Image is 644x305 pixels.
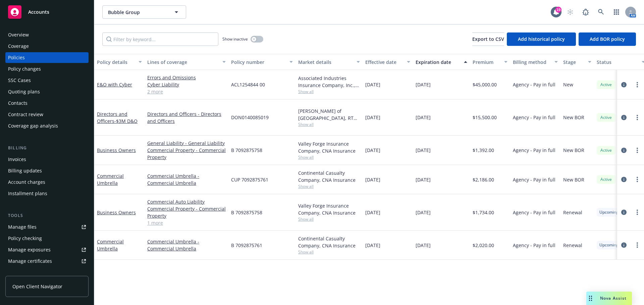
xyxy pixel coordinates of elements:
[5,145,89,151] div: Billing
[513,81,555,88] span: Agency - Pay in full
[590,36,625,42] span: Add BOR policy
[228,54,296,70] button: Policy number
[473,209,494,216] span: $1,734.00
[5,98,89,108] a: Contacts
[473,176,494,183] span: $2,186.00
[416,59,460,66] div: Expiration date
[518,36,565,42] span: Add historical policy
[8,52,25,63] div: Policies
[5,86,89,97] a: Quoting plans
[5,109,89,120] a: Contract review
[298,107,360,122] div: [PERSON_NAME] of [GEOGRAPHIC_DATA], RT Specialty Insurance Services, LLC (RSG Specialty, LLC)
[114,118,138,124] span: - $3M D&O
[8,86,40,97] div: Quoting plans
[298,183,360,189] span: Show all
[620,81,628,89] a: circleInformation
[473,114,497,121] span: $15,500.00
[599,147,613,153] span: Active
[365,81,380,88] span: [DATE]
[633,146,641,154] a: more
[5,52,89,63] a: Policies
[298,75,360,89] div: Associated Industries Insurance Company, Inc., AmTrust Financial Services, Amwins
[97,209,136,216] a: Business Owners
[8,244,51,255] div: Manage exposures
[507,32,576,46] button: Add historical policy
[147,205,226,219] a: Commercial Property - Commercial Property
[473,147,494,154] span: $1,392.00
[633,241,641,249] a: more
[563,81,573,88] span: New
[416,242,431,249] span: [DATE]
[555,7,561,13] div: 19
[147,140,226,147] a: General Liability - General Liability
[563,147,584,154] span: New BOR
[513,59,550,66] div: Billing method
[147,238,226,252] a: Commercial Umbrella - Commercial Umbrella
[513,176,555,183] span: Agency - Pay in full
[94,54,145,70] button: Policy details
[28,9,49,15] span: Accounts
[102,32,218,46] input: Filter by keyword...
[620,241,628,249] a: circleInformation
[147,59,218,66] div: Lines of coverage
[633,175,641,183] a: more
[599,176,613,182] span: Active
[298,202,360,216] div: Valley Forge Insurance Company, CNA Insurance
[620,175,628,183] a: circleInformation
[8,121,58,131] div: Coverage gap analysis
[5,29,89,40] a: Overview
[416,81,431,88] span: [DATE]
[102,5,186,19] button: Bubble Group
[5,3,89,21] a: Accounts
[560,54,594,70] button: Stage
[416,147,431,154] span: [DATE]
[231,176,268,183] span: CUP 7092875761
[147,81,226,88] a: Cyber Liability
[416,209,431,216] span: [DATE]
[8,29,29,40] div: Overview
[298,140,360,154] div: Valley Forge Insurance Company, CNA Insurance
[597,59,638,66] div: Status
[296,54,363,70] button: Market details
[8,64,41,74] div: Policy changes
[472,32,504,46] button: Export to CSV
[620,146,628,154] a: circleInformation
[365,176,380,183] span: [DATE]
[416,176,431,183] span: [DATE]
[147,147,226,161] a: Commercial Property - Commercial Property
[147,88,226,95] a: 2 more
[5,177,89,187] a: Account charges
[563,5,577,19] a: Start snowing
[12,283,62,290] span: Open Client Navigator
[365,147,380,154] span: [DATE]
[97,59,135,66] div: Policy details
[365,114,380,121] span: [DATE]
[231,81,265,88] span: ACL1254844 00
[298,154,360,160] span: Show all
[513,242,555,249] span: Agency - Pay in full
[470,54,510,70] button: Premium
[563,114,584,121] span: New BOR
[472,36,504,42] span: Export to CSV
[8,222,37,232] div: Manage files
[5,256,89,266] a: Manage certificates
[97,173,124,186] a: Commercial Umbrella
[97,238,124,252] a: Commercial Umbrella
[97,147,136,153] a: Business Owners
[5,222,89,232] a: Manage files
[363,54,413,70] button: Effective date
[298,235,360,249] div: Continental Casualty Company, CNA Insurance
[413,54,470,70] button: Expiration date
[5,64,89,74] a: Policy changes
[610,5,623,19] a: Switch app
[579,5,592,19] a: Report a Bug
[365,242,380,249] span: [DATE]
[231,209,262,216] span: B 7092875758
[513,209,555,216] span: Agency - Pay in full
[620,113,628,122] a: circleInformation
[365,209,380,216] span: [DATE]
[298,216,360,222] span: Show all
[5,165,89,176] a: Billing updates
[5,267,89,278] a: Manage claims
[8,109,43,120] div: Contract review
